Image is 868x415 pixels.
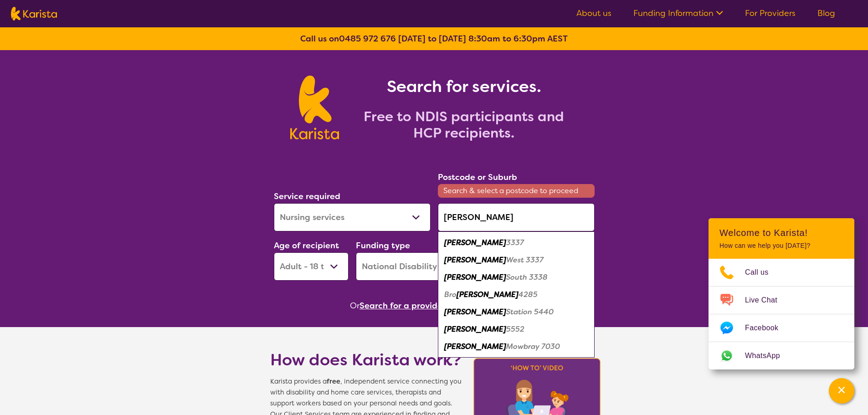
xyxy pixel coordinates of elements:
[360,299,518,313] button: Search for a provider to leave a review
[442,303,590,321] div: Melton Station 5440
[506,324,524,334] em: 5552
[300,33,568,44] b: Call us on [DATE] to [DATE] 8:30am to 6:30pm AEST
[506,272,548,282] em: South 3338
[745,293,788,307] span: Live Chat
[444,272,506,282] em: [PERSON_NAME]
[270,349,462,371] h1: How does Karista work?
[442,234,590,251] div: Melton 3337
[444,255,506,265] em: [PERSON_NAME]
[350,299,360,313] span: Or
[709,342,854,369] a: Web link opens in a new tab.
[444,342,506,351] em: [PERSON_NAME]
[457,290,519,299] em: [PERSON_NAME]
[506,238,524,247] em: 3337
[442,251,590,269] div: Melton West 3337
[442,286,590,303] div: Bromelton 4285
[350,108,578,141] h2: Free to NDIS participants and HCP recipients.
[709,259,854,369] ul: Choose channel
[444,290,457,299] em: Bro
[438,184,595,198] span: Search & select a postcode to proceed
[274,191,340,202] label: Service required
[442,338,590,355] div: Melton Mowbray 7030
[745,321,789,335] span: Facebook
[745,266,780,279] span: Call us
[817,8,835,19] a: Blog
[438,203,595,231] input: Type
[506,255,544,265] em: West 3337
[444,307,506,317] em: [PERSON_NAME]
[745,8,796,19] a: For Providers
[11,7,57,20] img: Karista logo
[339,33,396,44] a: 0485 972 676
[829,378,854,404] button: Channel Menu
[290,76,339,139] img: Karista logo
[438,172,517,183] label: Postcode or Suburb
[274,240,339,251] label: Age of recipient
[719,242,843,250] p: How can we help you [DATE]?
[633,8,723,19] a: Funding Information
[576,8,611,19] a: About us
[442,269,590,286] div: Melton South 3338
[327,377,340,386] b: free
[709,218,854,369] div: Channel Menu
[350,76,578,97] h1: Search for services.
[356,240,410,251] label: Funding type
[444,238,506,247] em: [PERSON_NAME]
[745,349,791,363] span: WhatsApp
[719,227,843,238] h2: Welcome to Karista!
[519,290,538,299] em: 4285
[444,324,506,334] em: [PERSON_NAME]
[506,342,560,351] em: Mowbray 7030
[506,307,554,317] em: Station 5440
[442,321,590,338] div: Melton 5552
